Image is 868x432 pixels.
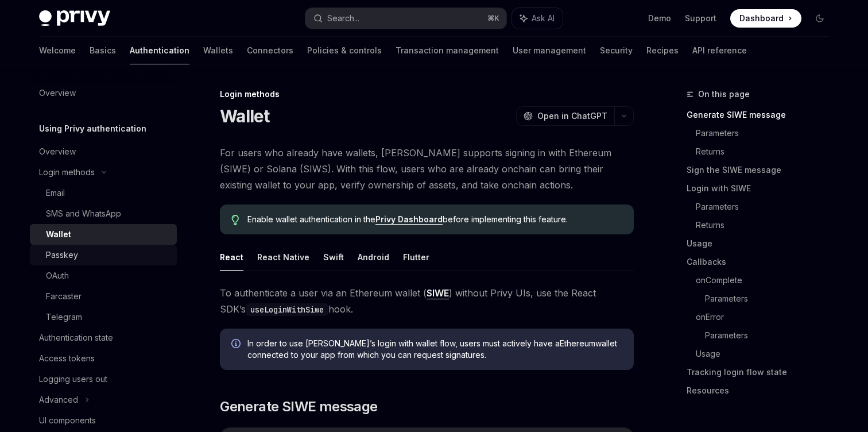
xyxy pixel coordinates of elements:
div: Telegram [46,310,82,324]
div: SMS and WhatsApp [46,207,121,221]
div: Login methods [39,165,95,179]
a: Sign the SIWE message [687,161,838,179]
a: Welcome [39,37,76,64]
code: useLoginWithSiwe [246,303,328,316]
a: Parameters [705,326,838,345]
div: Overview [39,86,76,100]
a: SMS and WhatsApp [30,203,177,224]
a: Overview [30,141,177,162]
span: Dashboard [739,13,784,24]
a: OAuth [30,265,177,286]
div: Passkey [46,248,78,262]
div: Login methods [220,88,634,100]
a: Policies & controls [307,37,382,64]
a: Demo [648,13,671,24]
a: Privy Dashboard [375,214,443,225]
div: Authentication state [39,331,113,345]
a: Logging users out [30,369,177,389]
span: Open in ChatGPT [537,110,607,122]
svg: Info [231,339,243,350]
a: Overview [30,83,177,103]
a: Wallets [203,37,233,64]
a: Returns [696,216,838,234]
a: Wallet [30,224,177,245]
div: Farcaster [46,290,82,303]
a: Tracking login flow state [687,363,838,381]
span: Ask AI [532,13,555,24]
a: Resources [687,381,838,400]
a: User management [513,37,586,64]
div: Advanced [39,393,78,407]
button: Ask AI [512,8,563,29]
span: ⌘ K [487,14,499,23]
button: Android [358,244,389,271]
a: Authentication state [30,327,177,348]
div: OAuth [46,269,69,283]
span: To authenticate a user via an Ethereum wallet ( ) without Privy UIs, use the React SDK’s hook. [220,285,634,317]
a: Callbacks [687,253,838,271]
a: UI components [30,410,177,431]
a: Parameters [696,124,838,142]
span: In order to use [PERSON_NAME]’s login with wallet flow, users must actively have a Ethereum walle... [247,338,622,361]
a: Connectors [247,37,293,64]
span: On this page [698,87,750,101]
a: Telegram [30,307,177,327]
button: React [220,244,243,271]
div: Access tokens [39,352,95,365]
a: SIWE [427,287,449,299]
button: Flutter [403,244,429,271]
a: Generate SIWE message [687,106,838,124]
div: Email [46,186,65,200]
span: Enable wallet authentication in the before implementing this feature. [247,214,622,225]
button: Toggle dark mode [811,9,829,28]
a: Usage [696,345,838,363]
img: dark logo [39,10,110,26]
a: API reference [692,37,747,64]
a: Farcaster [30,286,177,307]
a: onError [696,308,838,326]
a: Dashboard [730,9,801,28]
a: Basics [90,37,116,64]
h1: Wallet [220,106,270,126]
a: Parameters [705,290,838,308]
a: Authentication [130,37,189,64]
a: Login with SIWE [687,179,838,198]
h5: Using Privy authentication [39,122,146,136]
div: Search... [327,11,359,25]
button: Search...⌘K [305,8,506,29]
svg: Tip [231,215,239,225]
a: Passkey [30,245,177,265]
a: Returns [696,142,838,161]
div: Overview [39,145,76,159]
a: Support [685,13,716,24]
a: Transaction management [396,37,499,64]
div: Wallet [46,227,71,241]
a: Parameters [696,198,838,216]
span: For users who already have wallets, [PERSON_NAME] supports signing in with Ethereum (SIWE) or Sol... [220,145,634,193]
a: Access tokens [30,348,177,369]
button: React Native [257,244,309,271]
div: UI components [39,414,96,427]
a: Security [600,37,633,64]
div: Logging users out [39,372,107,386]
button: Open in ChatGPT [516,106,614,126]
span: Generate SIWE message [220,398,377,416]
a: Recipes [646,37,679,64]
a: Email [30,183,177,203]
a: onComplete [696,271,838,290]
button: Swift [323,244,344,271]
a: Usage [687,234,838,253]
